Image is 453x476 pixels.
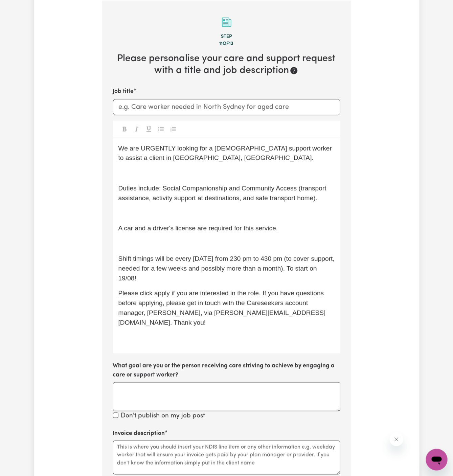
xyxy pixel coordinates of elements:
[121,411,205,421] label: Don't publish on my job post
[113,99,340,115] input: e.g. Care worker needed in North Sydney for aged care
[113,362,340,380] label: What goal are you or the person receiving care striving to achieve by engaging a care or support ...
[4,5,41,10] span: Need any help?
[144,125,154,134] button: Toggle undefined
[113,87,134,96] label: Job title
[120,125,129,134] button: Toggle undefined
[426,449,448,471] iframe: Button to launch messaging window
[168,125,178,134] button: Toggle undefined
[118,185,329,202] span: Duties include: Social Companionship and Community Access (transport assistance, activity support...
[118,290,326,326] span: Please click apply if you are interested in the role. If you have questions before applying, plea...
[113,40,340,48] div: 11 of 13
[390,433,403,446] iframe: Close message
[113,53,340,76] h2: Please personalise your care and support request with a title and job description
[132,125,141,134] button: Toggle undefined
[118,255,337,282] span: Shift timings will be every [DATE] from 230 pm to 430 pm (to cover support, needed for a few week...
[156,125,166,134] button: Toggle undefined
[113,429,165,438] label: Invoice description
[118,225,278,232] span: A car and a driver's license are required for this service.
[118,145,334,162] span: We are URGENTLY looking for a [DEMOGRAPHIC_DATA] support worker to assist a client in [GEOGRAPHIC...
[113,33,340,41] div: Step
